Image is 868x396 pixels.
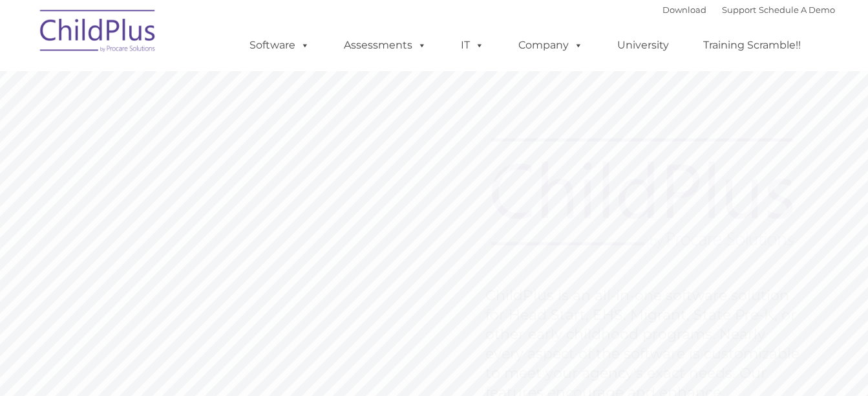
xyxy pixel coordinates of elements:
[331,32,439,58] a: Assessments
[448,32,497,58] a: IT
[759,5,835,15] a: Schedule A Demo
[505,32,596,58] a: Company
[662,5,835,15] font: |
[662,5,706,15] a: Download
[604,32,682,58] a: University
[722,5,756,15] a: Support
[690,32,814,58] a: Training Scramble!!
[34,1,163,65] img: ChildPlus by Procare Solutions
[237,32,323,58] a: Software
